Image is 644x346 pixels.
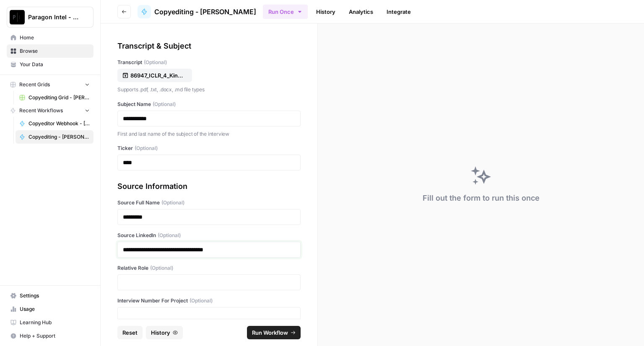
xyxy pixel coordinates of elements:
span: Copyediting Grid - [PERSON_NAME] [29,94,90,101]
span: Paragon Intel - Copyediting [28,13,79,21]
span: History [151,328,170,337]
span: Settings [20,292,90,300]
a: Integrate [382,5,416,18]
a: Copyediting Grid - [PERSON_NAME] [16,91,93,104]
span: Reset [122,328,138,337]
label: Source Full Name [117,199,301,207]
span: Browse [20,47,90,55]
p: First and last name of the subject of the interview [117,130,301,138]
button: Reset [117,326,143,339]
button: Workspace: Paragon Intel - Copyediting [7,7,93,28]
div: Source Information [117,181,301,192]
button: Recent Grids [7,78,93,91]
span: (Optional) [135,145,158,152]
a: History [311,5,340,18]
a: Home [7,31,93,44]
button: 86947_ICLR_4_Kingston (1).docx [117,69,192,82]
span: (Optional) [161,199,184,207]
p: Supports .pdf, .txt, .docx, .md file types [117,85,301,94]
span: Recent Workflows [19,107,63,114]
button: Run Once [263,5,308,19]
label: Interview Number For Project [117,297,301,305]
img: Paragon Intel - Copyediting Logo [10,10,25,25]
a: Browse [7,44,93,58]
span: Recent Grids [19,81,50,88]
span: (Optional) [153,101,176,108]
button: Help + Support [7,329,93,343]
span: Copyeditor Webhook - [PERSON_NAME] [29,120,90,127]
span: (Optional) [158,232,181,239]
span: Copyediting - [PERSON_NAME] [29,133,90,141]
span: Run Workflow [252,328,288,337]
div: Transcript & Subject [117,40,301,52]
span: Help + Support [20,332,90,340]
a: Your Data [7,58,93,71]
label: Transcript [117,59,301,66]
span: Copyediting - [PERSON_NAME] [154,7,256,17]
span: (Optional) [150,264,173,272]
label: Source LinkedIn [117,232,301,239]
span: (Optional) [190,297,213,305]
a: Usage [7,302,93,316]
a: Copyediting - [PERSON_NAME] [138,5,256,18]
button: History [146,326,183,339]
label: Subject Name [117,101,301,108]
span: Your Data [20,61,90,68]
a: Copyeditor Webhook - [PERSON_NAME] [16,117,93,130]
a: Learning Hub [7,316,93,329]
button: Recent Workflows [7,104,93,117]
span: Home [20,34,90,41]
a: Copyediting - [PERSON_NAME] [16,130,93,144]
div: Fill out the form to run this once [423,192,540,204]
span: (Optional) [144,59,167,66]
button: Run Workflow [247,326,301,339]
a: Analytics [344,5,378,18]
label: Ticker [117,145,301,152]
span: Learning Hub [20,319,90,326]
span: Usage [20,305,90,313]
label: Relative Role [117,264,301,272]
a: Settings [7,289,93,302]
p: 86947_ICLR_4_Kingston (1).docx [130,71,184,80]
